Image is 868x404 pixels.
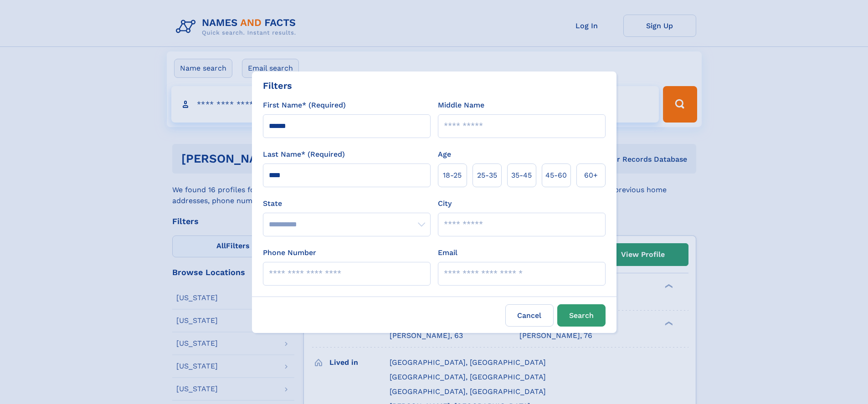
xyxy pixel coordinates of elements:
label: Age [438,149,451,160]
label: Email [438,247,457,258]
label: State [263,198,431,209]
label: Last Name* (Required) [263,149,345,160]
span: 60+ [584,170,598,181]
div: Filters [263,79,292,92]
span: 25‑35 [477,170,497,181]
span: 18‑25 [443,170,462,181]
label: First Name* (Required) [263,100,346,111]
label: City [438,198,452,209]
button: Search [557,304,606,327]
span: 45‑60 [545,170,567,181]
span: 35‑45 [511,170,532,181]
label: Cancel [505,304,554,327]
label: Phone Number [263,247,316,258]
label: Middle Name [438,100,484,111]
